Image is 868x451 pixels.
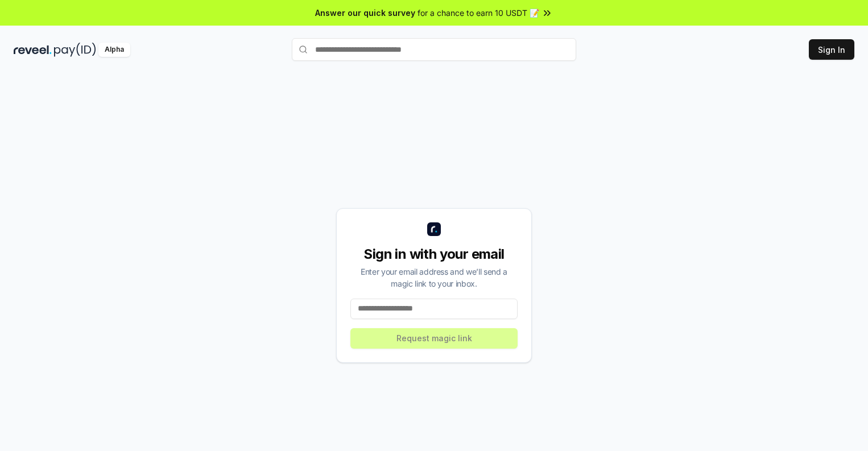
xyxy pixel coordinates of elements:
[98,43,130,57] div: Alpha
[350,266,518,289] div: Enter your email address and we’ll send a magic link to your inbox.
[14,43,52,57] img: reveel_dark
[315,7,415,19] span: Answer our quick survey
[427,222,441,236] img: logo_small
[809,39,854,60] button: Sign In
[54,43,96,57] img: pay_id
[350,245,518,263] div: Sign in with your email
[418,7,539,19] span: for a chance to earn 10 USDT 📝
